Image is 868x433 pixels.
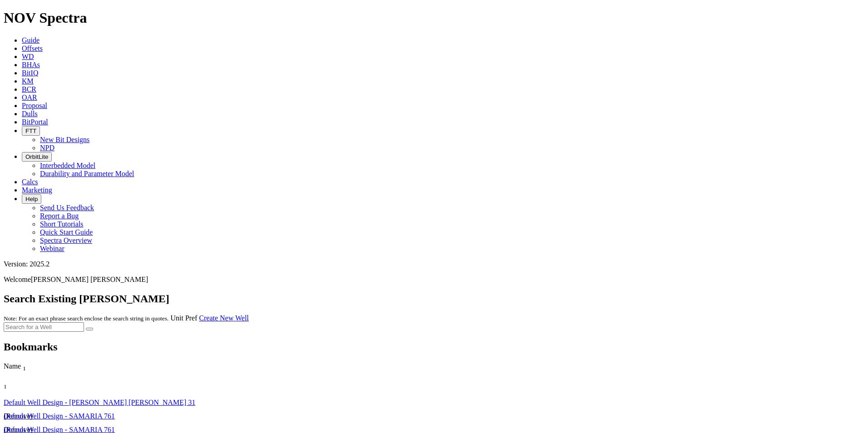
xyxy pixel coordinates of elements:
a: Webinar [40,245,64,252]
a: BitPortal [22,118,48,126]
a: Default Well Design - SAMARIA 761 [4,412,115,420]
span: Name [4,362,21,370]
a: Spectra Overview [40,236,92,244]
a: Calcs [22,178,38,186]
sub: 1 [23,365,26,372]
h1: NOV Spectra [4,10,864,26]
a: Short Tutorials [40,220,84,228]
a: KM [22,77,34,85]
a: BHAs [22,61,40,69]
button: Help [22,194,41,204]
a: Dulls [22,110,38,118]
a: NPD [40,144,54,152]
a: Interbedded Model [40,162,95,169]
input: Search for a Well [4,322,84,332]
div: Version: 2025.2 [4,260,864,268]
a: Report a Bug [40,212,79,220]
span: Sort None [4,380,7,388]
div: Column Menu [4,390,49,399]
a: New Bit Designs [40,136,89,143]
a: Quick Start Guide [40,228,93,236]
a: BCR [22,85,36,93]
a: Guide [22,36,39,44]
div: Name Sort None [4,362,804,372]
a: Send Us Feedback [40,204,94,212]
span: OrbitLite [25,153,48,160]
a: Offsets [22,44,43,52]
a: WD [22,53,34,60]
span: [PERSON_NAME] [PERSON_NAME] [31,276,148,283]
div: Sort None [4,380,49,399]
span: Help [25,196,38,202]
a: Create New Well [199,314,249,322]
span: FTT [25,128,36,134]
small: Note: For an exact phrase search enclose the search string in quotes. [4,315,168,322]
a: Marketing [22,186,52,194]
button: OrbitLite [22,152,52,162]
div: Column Menu [4,372,804,380]
button: FTT [22,126,40,136]
a: Durability and Parameter Model [40,170,134,177]
sub: 1 [4,383,7,390]
div: Sort None [4,380,49,390]
a: Proposal [22,102,47,109]
p: Welcome [4,276,864,284]
span: Sort None [23,362,26,370]
a: Unit Pref [170,314,197,322]
a: Default Well Design - [PERSON_NAME] [PERSON_NAME] 31 [4,399,195,406]
a: OAR [22,93,37,101]
h2: Search Existing [PERSON_NAME] [4,293,864,305]
a: BitIQ [22,69,38,77]
div: Sort None [4,362,804,380]
h2: Bookmarks [4,341,864,353]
